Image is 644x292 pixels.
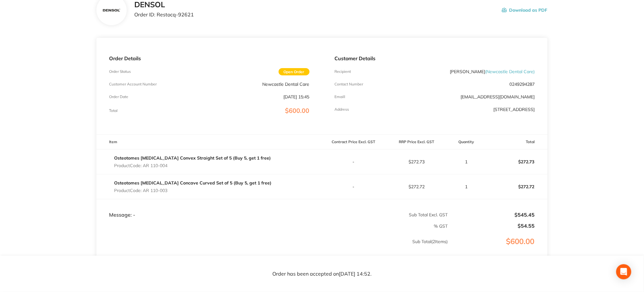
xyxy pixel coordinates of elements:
p: Customer Account Number [109,82,157,86]
p: 1 [449,159,484,164]
p: 0249294287 [510,82,535,87]
h2: DENSOL [134,0,194,9]
th: Contract Price Excl. GST [322,135,385,149]
p: $600.00 [449,237,547,259]
p: Sub Total Excl. GST [322,212,448,217]
button: Download as PDF [502,0,548,20]
p: Recipient [335,69,351,74]
p: Emaill [335,95,345,99]
p: - [322,184,385,189]
div: Open Intercom Messenger [616,264,631,279]
p: [STREET_ADDRESS] [494,107,535,112]
a: [EMAIL_ADDRESS][DOMAIN_NAME] [461,94,535,100]
a: Osteotomes [MEDICAL_DATA] Concave Curved Set of 5 (Buy 5, get 1 free) [114,180,271,186]
p: Order has been accepted on [DATE] 14:52 . [272,271,372,277]
th: Quantity [448,135,484,149]
p: Order ID: Restocq- 92621 [134,12,194,17]
p: Newcastle Dental Care [263,82,310,87]
p: Product Code: AR 110-003 [114,188,271,193]
p: Total [109,108,118,113]
th: Item [96,135,322,149]
span: ( Newcastle Dental Care ) [485,69,535,74]
p: Product Code: AR 110-004 [114,163,271,168]
p: [DATE] 15:45 [284,94,310,99]
p: Order Status [109,69,131,74]
p: $54.55 [449,223,535,229]
p: $272.72 [484,179,547,194]
p: % GST [97,224,448,229]
p: $272.72 [386,184,448,189]
p: - [322,159,385,164]
p: Customer Details [335,55,535,61]
p: Contact Number [335,82,363,86]
p: 1 [449,184,484,189]
td: Message: - [96,199,322,218]
a: Osteotomes [MEDICAL_DATA] Convex Straight Set of 5 (Buy 5, get 1 free) [114,155,271,161]
p: Address [335,107,349,112]
p: Sub Total ( 2 Items) [97,239,448,257]
p: [PERSON_NAME] [450,69,535,74]
span: $600.00 [285,107,310,114]
p: Order Date [109,95,128,99]
p: Order Details [109,55,309,61]
p: $545.45 [449,212,535,218]
span: Open Order [279,68,310,75]
p: $272.73 [484,154,547,169]
th: Total [484,135,547,149]
p: $272.73 [386,159,448,164]
th: RRP Price Excl. GST [385,135,448,149]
